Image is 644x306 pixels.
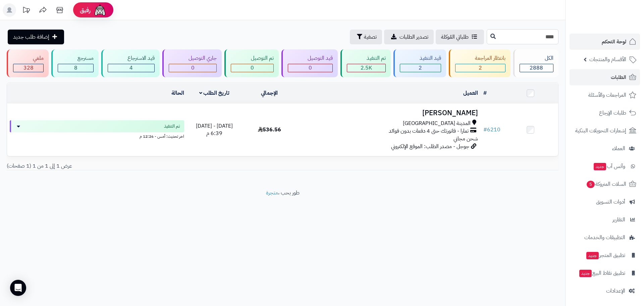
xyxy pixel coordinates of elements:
div: الكل [520,54,553,62]
div: 2 [400,64,441,72]
a: تحديثات المنصة [18,3,35,18]
span: المراجعات والأسئلة [588,90,626,100]
span: العملاء [612,144,625,153]
div: تم التنفيذ [347,54,386,62]
div: بانتظار المراجعة [455,54,505,62]
span: طلباتي المُوكلة [441,33,469,41]
span: تصفية [364,33,377,41]
span: تطبيق المتجر [586,251,625,260]
span: التقارير [612,215,625,224]
div: 0 [169,64,216,72]
span: أدوات التسويق [596,197,625,207]
div: مسترجع [58,54,94,62]
span: الأقسام والمنتجات [589,55,626,64]
a: إضافة طلب جديد [8,30,64,44]
span: 0 [191,64,195,72]
a: أدوات التسويق [570,194,640,210]
span: تطبيق نقاط البيع [579,268,625,278]
a: تم التوصيل 0 [223,49,280,77]
span: إشعارات التحويلات البنكية [575,126,626,135]
span: 328 [23,64,34,72]
div: تم التوصيل [231,54,273,62]
div: ملغي [13,54,44,62]
div: قيد التنفيذ [400,54,441,62]
span: جديد [579,270,592,277]
img: ai-face.png [93,3,107,17]
a: تصدير الطلبات [384,30,434,44]
div: اخر تحديث: أمس - 12:26 م [10,132,184,139]
a: تم التنفيذ 2.5K [339,49,392,77]
span: تمارا - فاتورتك حتى 4 دفعات بدون فوائد [389,127,469,135]
div: قيد التوصيل [288,54,333,62]
span: 0 [251,64,254,72]
span: جديد [586,252,599,259]
span: تم التنفيذ [164,123,180,130]
span: جديد [594,163,606,170]
a: العميل [463,89,478,97]
span: 4 [129,64,133,72]
a: ملغي 328 [5,49,50,77]
a: مسترجع 8 [50,49,100,77]
a: قيد التوصيل 0 [280,49,339,77]
div: 0 [231,64,273,72]
span: التطبيقات والخدمات [584,233,625,242]
span: 536.56 [258,126,281,134]
span: جوجل - مصدر الطلب: الموقع الإلكتروني [391,142,469,150]
span: # [483,126,487,134]
span: المدينة [GEOGRAPHIC_DATA] [403,120,471,127]
span: [DATE] - [DATE] 6:39 م [196,122,233,138]
div: 0 [288,64,332,72]
a: لوحة التحكم [570,34,640,50]
button: تصفية [350,30,382,44]
a: طلباتي المُوكلة [436,30,484,44]
a: #6210 [483,126,500,134]
h3: [PERSON_NAME] [300,109,478,117]
span: 2.5K [361,64,372,72]
a: قيد الاسترجاع 4 [100,49,161,77]
span: وآتس آب [593,162,625,171]
span: السلات المتروكة [586,179,626,189]
div: 4 [108,64,154,72]
span: 2 [479,64,482,72]
span: 8 [74,64,77,72]
div: جاري التوصيل [169,54,217,62]
div: عرض 1 إلى 1 من 1 (1 صفحات) [2,162,283,170]
a: متجرة [266,189,278,197]
a: بانتظار المراجعة 2 [447,49,512,77]
span: 2 [419,64,422,72]
a: الكل2888 [512,49,560,77]
a: الإجمالي [261,89,278,97]
a: التطبيقات والخدمات [570,229,640,246]
span: شحن مجاني [453,135,478,143]
a: السلات المتروكة5 [570,176,640,192]
span: إضافة طلب جديد [13,33,49,41]
div: Open Intercom Messenger [10,280,26,296]
a: العملاء [570,140,640,157]
div: 8 [58,64,93,72]
span: 0 [309,64,312,72]
a: الطلبات [570,69,640,85]
img: logo-2.png [598,11,638,25]
span: لوحة التحكم [602,37,626,46]
span: 2888 [530,64,543,72]
a: الحالة [171,89,184,97]
div: 2544 [347,64,385,72]
span: الطلبات [611,73,626,82]
a: تطبيق نقاط البيعجديد [570,265,640,281]
span: الإعدادات [606,286,625,296]
span: رفيق [80,6,91,14]
div: 2 [455,64,505,72]
a: إشعارات التحويلات البنكية [570,123,640,139]
a: المراجعات والأسئلة [570,87,640,103]
a: جاري التوصيل 0 [161,49,223,77]
a: التقارير [570,212,640,228]
a: قيد التنفيذ 2 [392,49,447,77]
span: تصدير الطلبات [399,33,428,41]
a: تطبيق المتجرجديد [570,247,640,263]
span: طلبات الإرجاع [599,108,626,118]
a: # [483,89,487,97]
a: وآتس آبجديد [570,158,640,174]
div: 328 [13,64,43,72]
span: 5 [586,180,595,188]
a: تاريخ الطلب [199,89,230,97]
